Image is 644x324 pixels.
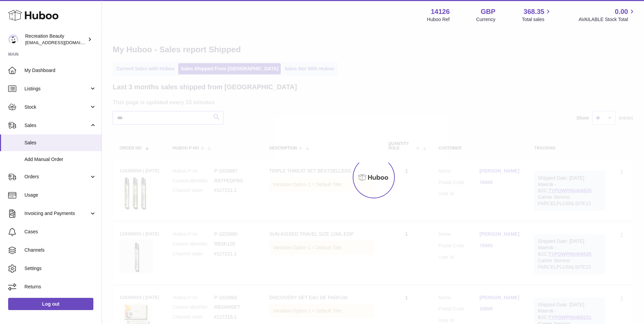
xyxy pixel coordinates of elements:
[24,192,96,198] span: Usage
[8,298,93,310] a: Log out
[24,229,96,235] span: Cases
[522,16,552,23] span: Total sales
[578,16,636,23] span: AVAILABLE Stock Total
[24,140,96,146] span: Sales
[24,284,96,290] span: Returns
[24,156,96,163] span: Add Manual Order
[25,33,86,46] div: Recreation Beauty
[427,16,450,23] div: Huboo Ref
[24,210,89,217] span: Invoicing and Payments
[24,67,96,74] span: My Dashboard
[431,7,450,16] strong: 14126
[24,122,89,129] span: Sales
[24,247,96,253] span: Channels
[24,86,89,92] span: Listings
[24,104,89,110] span: Stock
[615,7,628,16] span: 0.00
[476,16,496,23] div: Currency
[522,7,552,23] a: 368.35 Total sales
[24,265,96,272] span: Settings
[25,40,100,45] span: [EMAIL_ADDRESS][DOMAIN_NAME]
[24,174,89,180] span: Orders
[8,34,18,44] img: barney@recreationbeauty.com
[578,7,636,23] a: 0.00 AVAILABLE Stock Total
[523,7,544,16] span: 368.35
[481,7,495,16] strong: GBP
